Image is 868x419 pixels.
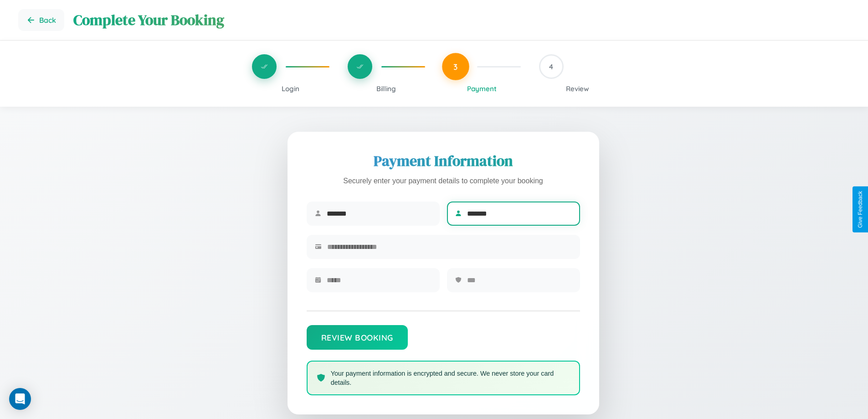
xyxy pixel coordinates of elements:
[307,151,580,171] h2: Payment Information
[282,84,299,93] span: Login
[307,175,580,188] p: Securely enter your payment details to complete your booking
[549,62,553,71] span: 4
[9,388,31,410] div: Open Intercom Messenger
[467,84,497,93] span: Payment
[857,191,863,228] div: Give Feedback
[376,84,396,93] span: Billing
[73,10,850,30] h1: Complete Your Booking
[566,84,589,93] span: Review
[18,9,64,31] button: Go back
[307,325,408,350] button: Review Booking
[453,62,458,72] span: 3
[331,369,570,387] p: Your payment information is encrypted and secure. We never store your card details.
